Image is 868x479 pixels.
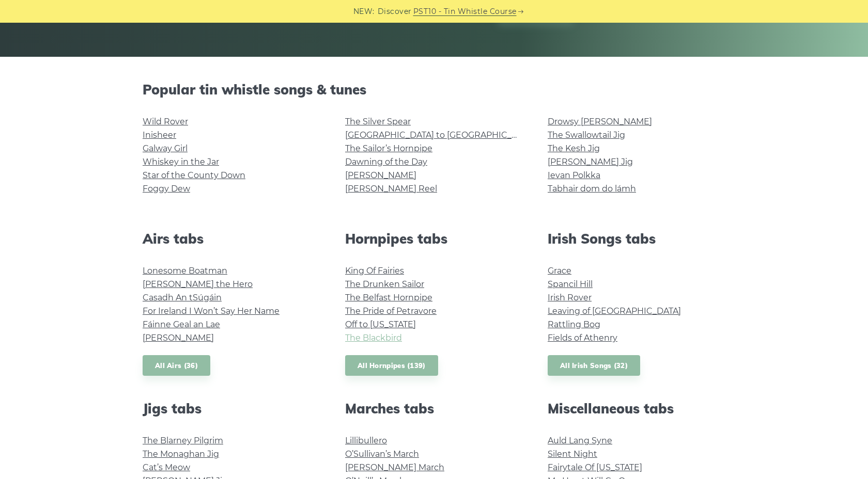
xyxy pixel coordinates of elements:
[345,462,444,472] a: [PERSON_NAME] March
[143,462,190,472] a: Cat’s Meow
[345,231,523,247] h2: Hornpipes tabs
[345,449,419,459] a: O’Sullivan’s March
[548,184,636,194] a: Tabhair dom do lámh
[378,6,412,18] span: Discover
[143,231,320,247] h2: Airs tabs
[143,170,245,180] a: Star of the County Down
[143,82,725,98] h2: Popular tin whistle songs & tunes
[345,320,416,329] a: Off to [US_STATE]
[548,130,625,140] a: The Swallowtail Jig
[548,320,600,329] a: Rattling Bog
[345,157,427,167] a: Dawning of the Day
[548,157,633,167] a: [PERSON_NAME] Jig
[143,143,188,153] a: Galway Girl
[548,401,725,417] h2: Miscellaneous tabs
[345,436,387,445] a: Lillibullero
[548,231,725,247] h2: Irish Songs tabs
[548,449,597,459] a: Silent Night
[548,306,681,316] a: Leaving of [GEOGRAPHIC_DATA]
[345,266,404,276] a: King Of Fairies
[143,320,220,329] a: Fáinne Geal an Lae
[143,436,223,445] a: The Blarney Pilgrim
[143,266,227,276] a: Lonesome Boatman
[143,279,253,289] a: [PERSON_NAME] the Hero
[548,462,642,472] a: Fairytale Of [US_STATE]
[548,333,617,343] a: Fields of Athenry
[143,130,176,140] a: Inisheer
[345,333,402,343] a: The Blackbird
[345,355,438,376] a: All Hornpipes (139)
[143,117,188,126] a: Wild Rover
[413,6,517,18] a: PST10 - Tin Whistle Course
[345,279,424,289] a: The Drunken Sailor
[345,306,437,316] a: The Pride of Petravore
[548,355,640,376] a: All Irish Songs (32)
[345,143,432,153] a: The Sailor’s Hornpipe
[345,170,416,180] a: [PERSON_NAME]
[143,449,219,459] a: The Monaghan Jig
[143,293,222,302] a: Casadh An tSúgáin
[143,401,320,417] h2: Jigs tabs
[143,184,190,194] a: Foggy Dew
[143,157,219,167] a: Whiskey in the Jar
[548,293,592,302] a: Irish Rover
[548,143,600,153] a: The Kesh Jig
[548,279,593,289] a: Spancil Hill
[548,436,612,445] a: Auld Lang Syne
[345,293,432,302] a: The Belfast Hornpipe
[548,117,652,126] a: Drowsy [PERSON_NAME]
[548,266,571,276] a: Grace
[345,130,536,140] a: [GEOGRAPHIC_DATA] to [GEOGRAPHIC_DATA]
[345,401,523,417] h2: Marches tabs
[345,184,437,194] a: [PERSON_NAME] Reel
[143,333,214,343] a: [PERSON_NAME]
[143,306,280,316] a: For Ireland I Won’t Say Her Name
[548,170,600,180] a: Ievan Polkka
[353,6,375,18] span: NEW:
[143,355,210,376] a: All Airs (36)
[345,117,411,126] a: The Silver Spear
